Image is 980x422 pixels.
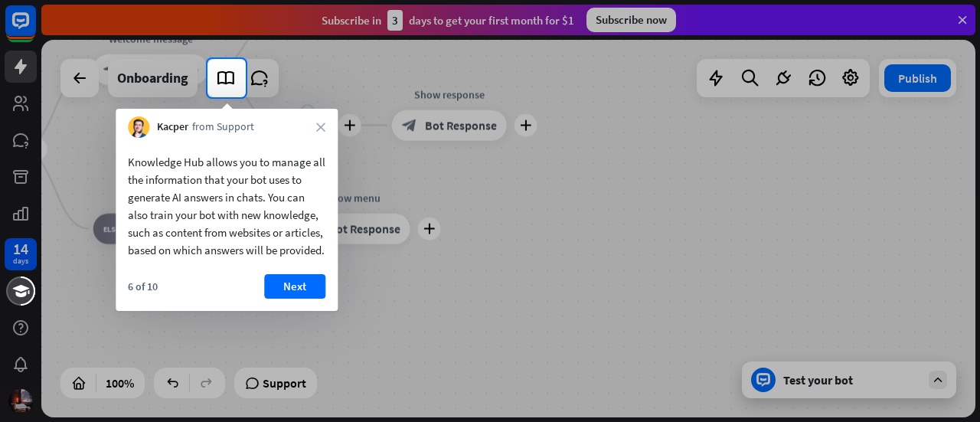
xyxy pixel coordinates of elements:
[264,274,325,299] button: Next
[316,123,325,132] i: close
[192,119,254,135] span: from Support
[128,280,158,293] div: 6 of 10
[157,119,188,135] span: Kacper
[12,6,58,52] button: Open LiveChat chat widget
[128,153,325,259] div: Knowledge Hub allows you to manage all the information that your bot uses to generate AI answers ...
